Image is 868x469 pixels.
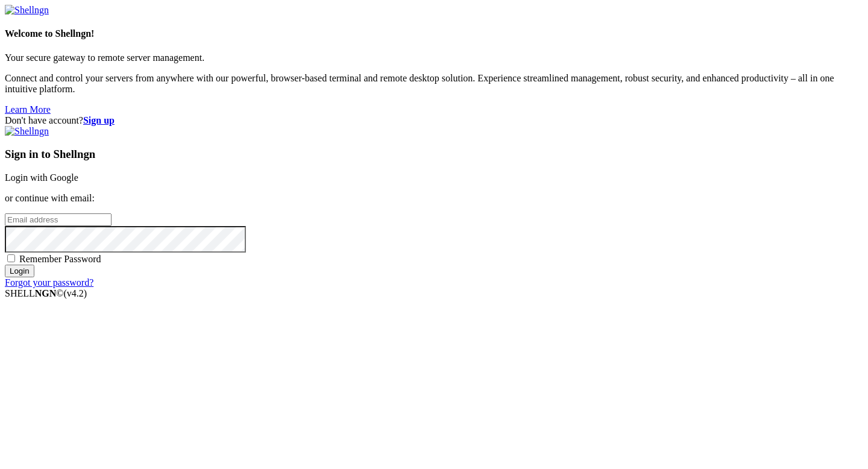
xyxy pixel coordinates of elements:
[5,104,51,115] a: Learn More
[64,288,87,298] span: 4.2.0
[5,172,78,183] a: Login with Google
[5,126,49,137] img: Shellngn
[83,115,115,125] a: Sign up
[5,115,863,126] div: Don't have account?
[5,73,863,95] p: Connect and control your servers from anywhere with our powerful, browser-based terminal and remo...
[5,288,87,298] span: SHELL ©
[5,193,863,204] p: or continue with email:
[5,52,863,63] p: Your secure gateway to remote server management.
[5,213,112,226] input: Email address
[5,148,863,161] h3: Sign in to Shellngn
[35,288,57,298] b: NGN
[19,254,101,264] span: Remember Password
[5,5,49,16] img: Shellngn
[5,277,93,288] a: Forgot your password?
[7,254,15,262] input: Remember Password
[5,28,863,39] h4: Welcome to Shellngn!
[5,265,34,277] input: Login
